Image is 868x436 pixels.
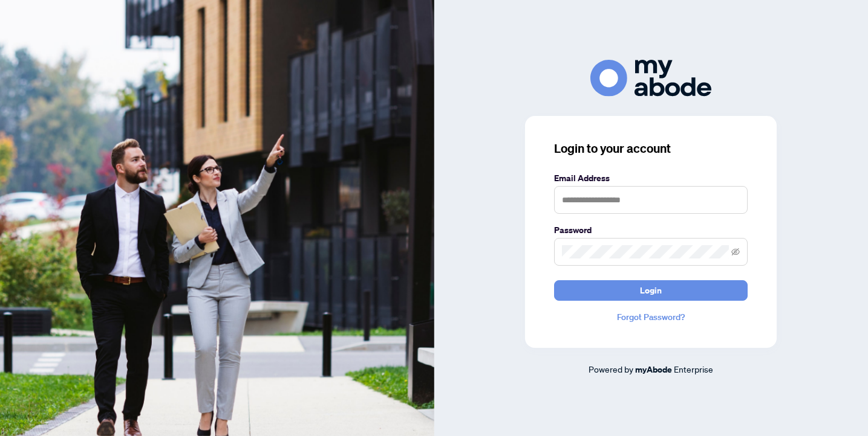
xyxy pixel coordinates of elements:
span: Enterprise [674,364,713,374]
span: Login [640,281,662,300]
img: ma-logo [590,60,711,97]
button: Login [554,280,748,301]
a: myAbode [635,363,672,376]
label: Email Address [554,172,748,185]
span: Powered by [589,364,633,374]
label: Password [554,223,748,237]
span: eye-invisible [731,248,740,256]
h3: Login to your account [554,140,748,157]
a: Forgot Password? [554,310,748,324]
